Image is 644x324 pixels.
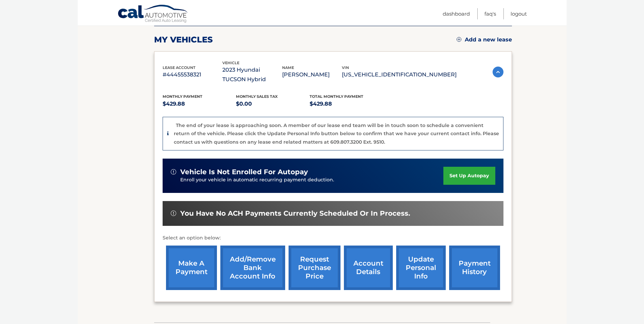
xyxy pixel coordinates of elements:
[166,246,217,290] a: make a payment
[171,211,176,216] img: alert-white.svg
[163,65,196,70] span: lease account
[396,246,446,290] a: update personal info
[174,122,499,145] p: The end of your lease is approaching soon. A member of our lease end team will be in touch soon t...
[289,246,341,290] a: request purchase price
[443,167,495,185] a: set up autopay
[493,67,503,77] img: accordion-active.svg
[163,94,202,99] span: Monthly Payment
[222,65,282,84] p: 2023 Hyundai TUCSON Hybrid
[180,168,308,176] span: vehicle is not enrolled for autopay
[310,94,363,99] span: Total Monthly Payment
[154,35,213,45] h2: my vehicles
[344,246,393,290] a: account details
[457,36,512,43] a: Add a new lease
[282,65,294,70] span: name
[511,8,527,19] a: Logout
[180,209,410,218] span: You have no ACH payments currently scheduled or in process.
[342,70,457,79] p: [US_VEHICLE_IDENTIFICATION_NUMBER]
[163,99,236,109] p: $429.88
[117,4,189,24] a: Cal Automotive
[163,70,222,79] p: #44455538321
[443,8,470,19] a: Dashboard
[163,234,503,242] p: Select an option below:
[449,246,500,290] a: payment history
[222,60,239,65] span: vehicle
[180,176,444,184] p: Enroll your vehicle in automatic recurring payment deduction.
[236,99,310,109] p: $0.00
[457,37,461,42] img: add.svg
[220,246,285,290] a: Add/Remove bank account info
[342,65,349,70] span: vin
[171,169,176,175] img: alert-white.svg
[484,8,496,19] a: FAQ's
[282,70,342,79] p: [PERSON_NAME]
[236,94,278,99] span: Monthly sales Tax
[310,99,383,109] p: $429.88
